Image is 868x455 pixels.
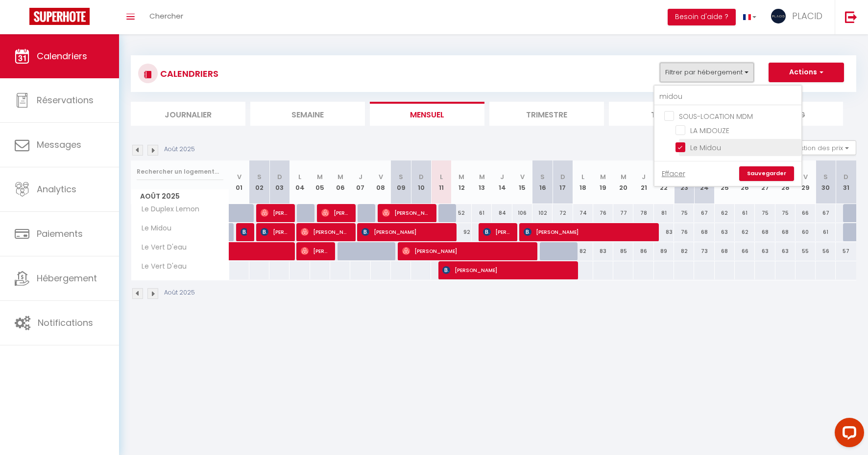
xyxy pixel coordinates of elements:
div: 74 [573,204,593,222]
span: Chercher [149,11,183,21]
abbr: M [621,172,627,182]
span: [PERSON_NAME] [301,242,328,260]
button: Besoin d'aide ? [668,9,736,25]
div: 81 [654,204,674,222]
div: 82 [674,242,694,260]
span: Août 2025 [131,189,229,204]
th: 07 [350,160,370,204]
span: Le Vert D'eau [133,242,189,253]
span: [PERSON_NAME] [402,242,530,260]
input: Rechercher un logement... [654,88,801,106]
th: 06 [330,160,350,204]
div: 68 [755,223,775,241]
th: 18 [573,160,593,204]
span: Le Duplex Lemon [133,204,202,215]
div: 66 [796,204,816,222]
div: 66 [735,242,755,260]
th: 31 [836,160,856,204]
a: Effacer [662,168,685,179]
li: Tâches [609,102,723,126]
span: Analytics [37,183,76,195]
th: 04 [289,160,310,204]
span: [PERSON_NAME] [241,223,247,241]
abbr: S [540,172,545,182]
abbr: D [560,172,565,182]
abbr: M [479,172,485,182]
span: [PERSON_NAME] [442,261,570,279]
div: 68 [694,223,714,241]
div: 67 [694,204,714,222]
th: 05 [310,160,330,204]
abbr: M [458,172,464,182]
div: 61 [735,204,755,222]
abbr: J [642,172,646,182]
th: 13 [472,160,492,204]
abbr: S [399,172,403,182]
th: 08 [371,160,391,204]
th: 03 [269,160,289,204]
th: 12 [452,160,472,204]
div: 55 [796,242,816,260]
img: logout [845,11,857,23]
div: 102 [532,204,553,222]
div: 75 [674,204,694,222]
span: [PERSON_NAME] [382,204,429,222]
th: 30 [816,160,836,204]
div: 61 [816,223,836,241]
img: Super Booking [29,8,90,25]
div: 76 [674,223,694,241]
div: 84 [492,204,512,222]
div: 63 [755,242,775,260]
div: 82 [573,242,593,260]
button: Gestion des prix [783,140,856,155]
span: Le Midou [133,223,174,234]
span: [PERSON_NAME] [524,223,651,241]
span: Paiements [37,227,83,240]
div: 56 [816,242,836,260]
div: 68 [775,223,796,241]
th: 09 [391,160,411,204]
div: 85 [613,242,633,260]
abbr: M [600,172,606,182]
span: Réservations [37,94,94,106]
button: Filtrer par hébergement [660,63,754,82]
th: 16 [532,160,553,204]
th: 11 [431,160,451,204]
abbr: L [440,172,443,182]
th: 19 [593,160,613,204]
th: 17 [553,160,573,204]
th: 29 [796,160,816,204]
abbr: V [237,172,241,182]
div: 63 [715,223,735,241]
span: Calendriers [37,50,87,62]
a: Sauvegarder [739,166,794,181]
div: 76 [593,204,613,222]
input: Rechercher un logement... [137,163,223,181]
div: 72 [553,204,573,222]
div: 86 [633,242,653,260]
div: Filtrer par hébergement [653,85,802,187]
div: 52 [452,204,472,222]
span: Notifications [38,317,93,329]
div: 62 [715,204,735,222]
abbr: L [581,172,584,182]
abbr: V [379,172,383,182]
abbr: J [500,172,504,182]
span: Hébergement [37,272,97,284]
th: 01 [229,160,249,204]
span: PLACID [792,10,822,22]
abbr: L [298,172,301,182]
div: 57 [836,242,856,260]
p: Août 2025 [164,145,195,154]
span: [PERSON_NAME] [321,204,348,222]
abbr: D [419,172,424,182]
p: Août 2025 [164,288,195,297]
th: 21 [633,160,653,204]
abbr: S [823,172,828,182]
li: Semaine [250,102,365,126]
abbr: M [317,172,323,182]
span: [PERSON_NAME] [483,223,510,241]
th: 20 [613,160,633,204]
abbr: J [359,172,362,182]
